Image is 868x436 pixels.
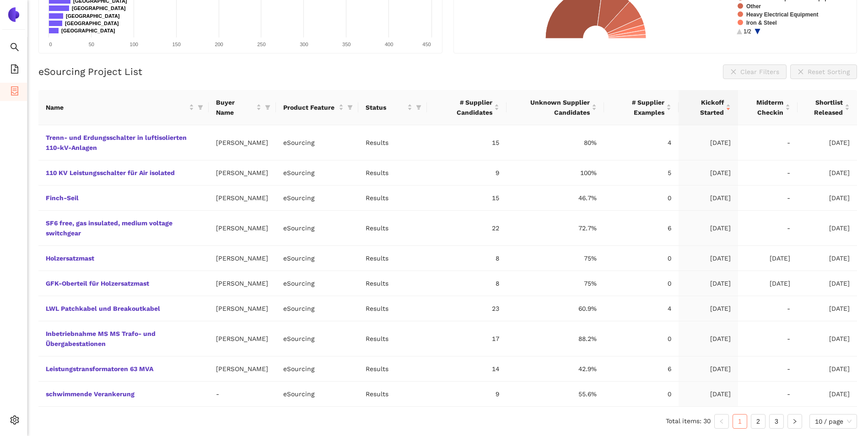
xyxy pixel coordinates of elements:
[679,246,738,271] td: [DATE]
[276,211,358,246] td: eSourcing
[414,101,423,114] span: filter
[507,356,604,382] td: 42.9%
[427,296,507,321] td: 23
[714,414,729,429] button: left
[604,382,679,407] td: 0
[422,42,431,47] text: 450
[263,96,272,119] span: filter
[738,382,798,407] td: -
[611,97,664,117] span: # Supplier Examples
[679,296,738,321] td: [DATE]
[6,7,21,22] img: Logo
[738,356,798,382] td: -
[679,211,738,246] td: [DATE]
[738,186,798,211] td: -
[666,414,711,429] li: Total items: 30
[798,382,857,407] td: [DATE]
[276,321,358,356] td: eSourcing
[805,97,843,117] span: Shortlist Released
[787,414,802,429] button: right
[427,186,507,211] td: 15
[358,160,427,186] td: Results
[276,356,358,382] td: eSourcing
[276,125,358,160] td: eSourcing
[744,28,751,35] text: 1/2
[10,412,19,431] span: setting
[358,356,427,382] td: Results
[798,321,857,356] td: [DATE]
[427,321,507,356] td: 17
[798,296,857,321] td: [DATE]
[209,296,276,321] td: [PERSON_NAME]
[198,105,203,110] span: filter
[507,186,604,211] td: 46.7%
[738,211,798,246] td: -
[257,42,265,47] text: 250
[342,42,350,47] text: 350
[738,271,798,296] td: [DATE]
[276,271,358,296] td: eSourcing
[427,382,507,407] td: 9
[679,356,738,382] td: [DATE]
[46,102,187,112] span: Name
[385,42,393,47] text: 400
[216,97,254,117] span: Buyer Name
[790,64,857,79] button: closeReset Sorting
[714,414,729,429] li: Previous Page
[507,211,604,246] td: 72.7%
[427,160,507,186] td: 9
[10,83,19,101] span: container
[604,211,679,246] td: 6
[427,246,507,271] td: 8
[38,65,142,78] h2: eSourcing Project List
[507,160,604,186] td: 100%
[209,382,276,407] td: -
[604,125,679,160] td: 4
[172,42,180,47] text: 150
[679,160,738,186] td: [DATE]
[679,271,738,296] td: [DATE]
[358,271,427,296] td: Results
[358,296,427,321] td: Results
[738,160,798,186] td: -
[72,5,126,11] text: [GEOGRAPHIC_DATA]
[733,414,747,429] li: 1
[604,321,679,356] td: 0
[723,64,787,79] button: closeClear Filters
[416,105,421,110] span: filter
[745,97,783,117] span: Midterm Checkin
[10,61,19,80] span: file-add
[507,382,604,407] td: 55.6%
[604,160,679,186] td: 5
[792,419,798,424] span: right
[427,90,507,125] th: this column's title is # Supplier Candidates,this column is sortable
[604,271,679,296] td: 0
[686,97,724,117] span: Kickoff Started
[276,90,358,125] th: this column's title is Product Feature,this column is sortable
[61,28,115,33] text: [GEOGRAPHIC_DATA]
[507,125,604,160] td: 80%
[679,321,738,356] td: [DATE]
[276,246,358,271] td: eSourcing
[358,186,427,211] td: Results
[358,211,427,246] td: Results
[514,97,590,117] span: Unknown Supplier Candidates
[209,160,276,186] td: [PERSON_NAME]
[209,271,276,296] td: [PERSON_NAME]
[719,419,724,424] span: left
[265,105,270,110] span: filter
[798,160,857,186] td: [DATE]
[276,382,358,407] td: eSourcing
[215,42,223,47] text: 200
[276,186,358,211] td: eSourcing
[358,246,427,271] td: Results
[798,211,857,246] td: [DATE]
[604,356,679,382] td: 6
[770,415,783,428] a: 3
[10,39,19,58] span: search
[427,211,507,246] td: 22
[434,97,492,117] span: # Supplier Candidates
[130,42,138,47] text: 100
[209,90,276,125] th: this column's title is Buyer Name,this column is sortable
[679,382,738,407] td: [DATE]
